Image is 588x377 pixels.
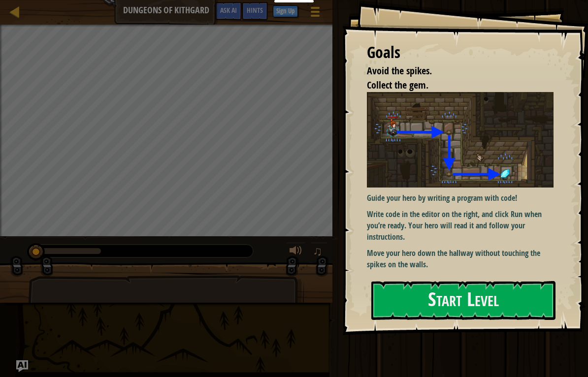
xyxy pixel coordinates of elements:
span: Ask AI [220,5,237,15]
span: Collect the gem. [367,78,428,92]
button: ♫ [311,242,327,262]
button: Ask AI [16,360,28,372]
img: Dungeons of kithgard [367,92,554,188]
li: Collect the gem. [355,78,551,93]
button: Sign Up [273,5,298,17]
span: ♫ [313,244,323,258]
span: Hints [247,5,263,15]
button: Show game menu [303,2,327,25]
div: Goals [367,41,554,64]
button: Start Level [371,281,555,320]
p: Guide your hero by writing a program with code! [367,192,554,204]
span: Avoid the spikes. [367,64,432,77]
button: Adjust volume [286,242,306,262]
p: Move your hero down the hallway without touching the spikes on the walls. [367,248,554,270]
p: Write code in the editor on the right, and click Run when you’re ready. Your hero will read it an... [367,209,554,243]
button: Ask AI [215,2,242,20]
li: Avoid the spikes. [355,64,551,78]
